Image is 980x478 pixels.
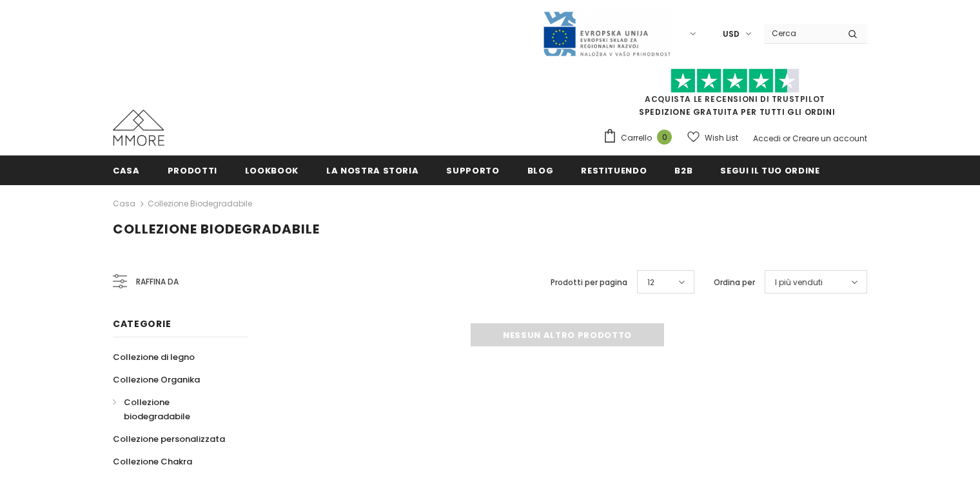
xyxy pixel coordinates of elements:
[714,276,755,289] label: Ordina per
[581,164,647,177] span: Restituendo
[687,126,738,149] a: Wish List
[113,220,320,238] span: Collezione biodegradabile
[527,164,554,177] span: Blog
[446,164,499,177] span: supporto
[603,128,678,148] a: Carrello 0
[113,433,225,445] span: Collezione personalizzata
[720,164,819,177] span: Segui il tuo ordine
[674,155,692,184] a: B2B
[168,164,217,177] span: Prodotti
[581,155,647,184] a: Restituendo
[621,132,652,144] span: Carrello
[113,391,234,428] a: Collezione biodegradabile
[764,24,838,43] input: Search Site
[113,373,200,386] span: Collezione Organika
[723,28,740,41] span: USD
[647,276,654,289] span: 12
[792,133,867,144] a: Creare un account
[113,368,200,391] a: Collezione Organika
[527,155,554,184] a: Blog
[542,10,671,57] img: Javni Razpis
[674,164,692,177] span: B2B
[124,396,190,423] span: Collezione biodegradabile
[551,276,627,289] label: Prodotti per pagina
[326,164,418,177] span: La nostra storia
[446,155,499,184] a: supporto
[783,133,790,144] span: or
[720,155,819,184] a: Segui il tuo ordine
[113,455,192,468] span: Collezione Chakra
[753,133,781,144] a: Accedi
[113,110,164,146] img: Casi MMORE
[113,346,195,368] a: Collezione di legno
[113,155,140,184] a: Casa
[113,428,225,450] a: Collezione personalizzata
[136,275,179,289] span: Raffina da
[542,28,671,39] a: Javni Razpis
[775,276,823,289] span: I più venduti
[326,155,418,184] a: La nostra storia
[113,196,135,212] a: Casa
[245,164,299,177] span: Lookbook
[645,94,825,105] a: Acquista le recensioni di TrustPilot
[671,68,799,94] img: Fidati di Pilot Stars
[113,450,192,473] a: Collezione Chakra
[603,74,867,117] span: SPEDIZIONE GRATUITA PER TUTTI GLI ORDINI
[705,132,738,144] span: Wish List
[113,164,140,177] span: Casa
[113,317,171,330] span: Categorie
[168,155,217,184] a: Prodotti
[245,155,299,184] a: Lookbook
[113,351,195,363] span: Collezione di legno
[657,130,672,144] span: 0
[148,198,252,209] a: Collezione biodegradabile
